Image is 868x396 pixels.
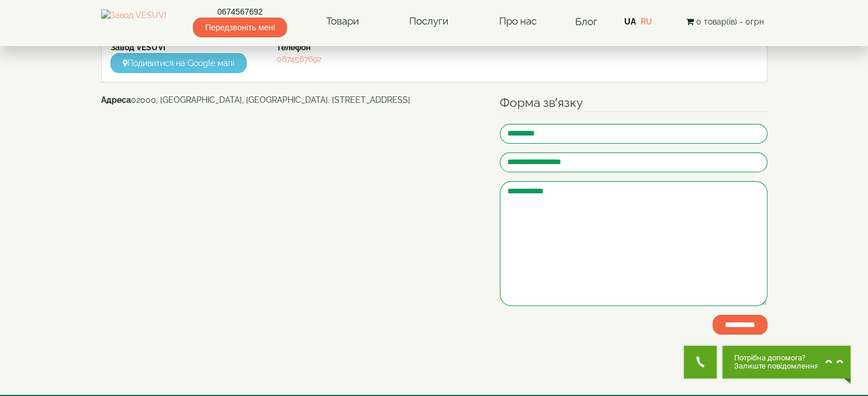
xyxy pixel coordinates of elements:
[684,346,717,378] button: Get Call button
[276,43,310,52] strong: Телефон
[101,95,131,105] b: Адреса
[696,17,763,26] span: 0 товар(ів) - 0грн
[314,8,371,35] a: Товари
[722,346,850,378] button: Chat button
[110,53,247,73] a: Подивитися на Google мапі
[101,9,166,34] img: Завод VESUVI
[624,17,636,26] a: UA
[500,94,767,112] legend: Форма зв’язку
[101,94,483,106] address: 02000, [GEOGRAPHIC_DATA], [GEOGRAPHIC_DATA]. [STREET_ADDRESS]
[641,17,652,26] a: RU
[682,15,767,28] button: 0 товар(ів) - 0грн
[734,362,819,370] span: Залиште повідомлення
[575,16,597,27] a: Блог
[487,8,548,35] a: Про нас
[193,18,287,37] span: Передзвоніть мені
[397,8,460,35] a: Послуги
[734,354,819,362] span: Потрібна допомога?
[110,43,165,52] strong: Завод VESUVI
[276,54,321,64] a: 0674567692
[193,6,287,18] a: 0674567692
